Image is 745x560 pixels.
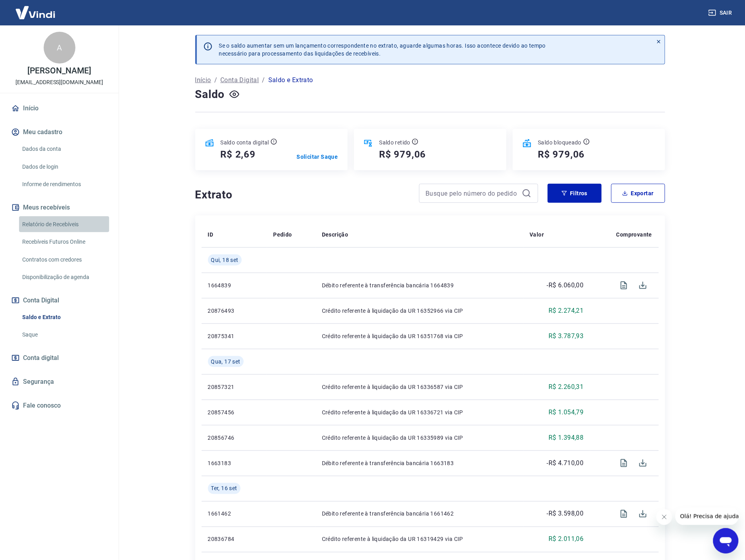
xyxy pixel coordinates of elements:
[208,332,261,340] p: 20875341
[322,231,348,239] p: Descrição
[549,331,583,341] p: R$ 3.787,93
[633,454,653,473] span: Download
[15,78,103,87] p: [EMAIL_ADDRESS][DOMAIN_NAME]
[195,187,410,203] h4: Extrato
[322,434,517,442] p: Crédito referente à liquidação da UR 16335989 via CIP
[219,42,546,58] p: Se o saldo aumentar sem um lançamento correspondente no extrato, aguarde algumas horas. Isso acon...
[549,382,583,392] p: R$ 2.260,31
[10,349,109,367] a: Conta digital
[322,510,517,518] p: Débito referente à transferência bancária 1661462
[322,459,517,467] p: Débito referente à transferência bancária 1663183
[297,153,338,161] a: Solicitar Saque
[19,176,109,192] a: Informe de rendimentos
[547,281,584,290] p: -R$ 6.060,00
[547,458,584,468] p: -R$ 4.710,00
[713,528,739,554] iframe: Botão para abrir a janela de mensagens
[549,408,583,417] p: R$ 1.054,79
[208,459,261,467] p: 1663183
[10,123,109,141] button: Meu cadastro
[5,6,67,12] span: Olá! Precisa de ajuda?
[547,509,584,519] p: -R$ 3.598,00
[10,292,109,309] button: Conta Digital
[548,184,602,203] button: Filtros
[27,67,91,75] p: [PERSON_NAME]
[614,454,633,473] span: Visualizar
[208,535,261,543] p: 20836784
[322,535,517,543] p: Crédito referente à liquidação da UR 16319429 via CIP
[195,75,211,85] a: Início
[208,383,261,391] p: 20857321
[10,397,109,414] a: Fale conosco
[549,535,583,544] p: R$ 2.011,06
[538,139,582,146] p: Saldo bloqueado
[208,281,261,289] p: 1664839
[19,159,109,175] a: Dados de login
[10,373,109,391] a: Segurança
[538,148,585,161] h5: R$ 979,06
[530,231,544,239] p: Valor
[10,0,61,25] img: Vindi
[211,256,239,264] span: Qui, 18 set
[19,234,109,250] a: Recebíveis Futuros Online
[19,327,109,343] a: Saque
[633,276,653,295] span: Download
[208,434,261,442] p: 20856746
[208,408,261,416] p: 20857456
[19,141,109,157] a: Dados da conta
[379,148,426,161] h5: R$ 979,06
[214,75,217,85] p: /
[322,408,517,416] p: Crédito referente à liquidação da UR 16336721 via CIP
[322,307,517,315] p: Crédito referente à liquidação da UR 16352966 via CIP
[549,306,583,316] p: R$ 2.274,21
[208,307,261,315] p: 20876493
[379,139,411,146] p: Saldo retido
[19,216,109,233] a: Relatório de Recebíveis
[44,32,75,64] div: A
[614,504,633,523] span: Visualizar
[614,276,633,295] span: Visualizar
[208,510,261,518] p: 1661462
[262,75,265,85] p: /
[707,6,735,20] button: Sair
[220,75,259,85] a: Conta Digital
[322,383,517,391] p: Crédito referente à liquidação da UR 16336587 via CIP
[426,187,519,199] input: Busque pelo número do pedido
[611,184,665,203] button: Exportar
[676,508,739,525] iframe: Mensagem da empresa
[195,87,225,102] h4: Saldo
[19,309,109,325] a: Saldo e Extrato
[633,504,653,523] span: Download
[656,509,672,525] iframe: Fechar mensagem
[10,100,109,117] a: Início
[221,148,256,161] h5: R$ 2,69
[10,199,109,216] button: Meus recebíveis
[19,252,109,268] a: Contratos com credores
[549,433,583,443] p: R$ 1.394,88
[211,485,237,493] span: Ter, 16 set
[273,231,292,239] p: Pedido
[268,75,313,85] p: Saldo e Extrato
[208,231,214,239] p: ID
[616,231,652,239] p: Comprovante
[221,139,270,146] p: Saldo conta digital
[322,332,517,340] p: Crédito referente à liquidação da UR 16351768 via CIP
[23,352,59,364] span: Conta digital
[211,358,241,366] span: Qua, 17 set
[322,281,517,289] p: Débito referente à transferência bancária 1664839
[19,269,109,285] a: Disponibilização de agenda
